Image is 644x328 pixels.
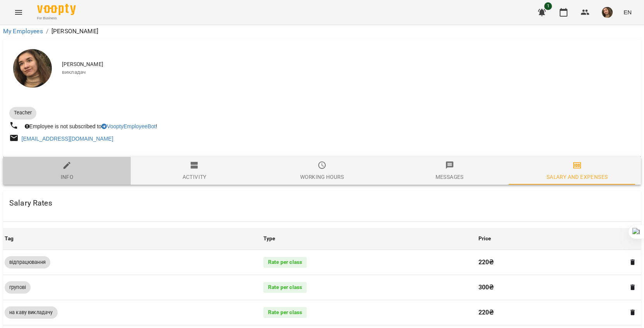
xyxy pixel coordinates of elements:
div: Activity [183,172,207,182]
button: Delete [628,308,638,318]
p: [PERSON_NAME] [51,27,98,36]
div: Info [61,172,73,182]
li: / [46,27,48,36]
button: Delete [628,257,638,267]
span: викладач [62,68,635,76]
img: Voopty Logo [37,4,76,15]
span: на каву викладачу [5,309,58,316]
button: EN [620,5,635,19]
p: 220 ₴ [478,258,622,267]
p: 300 ₴ [478,283,622,292]
th: Tag [3,228,262,250]
span: Teacher [9,109,36,116]
nav: breadcrumb [3,27,641,36]
div: Working hours [300,172,344,182]
div: Salary and Expenses [547,172,608,182]
th: Price [477,228,641,250]
img: Анастасія Іванова [13,49,52,88]
a: [EMAIL_ADDRESS][DOMAIN_NAME] [22,136,113,142]
a: My Employees [3,27,43,35]
th: Type [262,228,477,250]
div: Rate per class [263,307,307,318]
button: Delete [628,282,638,292]
span: 1 [544,2,552,10]
span: відпрацювання [5,259,50,266]
h6: Salary Rates [9,197,52,209]
span: For Business [37,16,76,21]
span: EN [624,8,632,16]
span: [PERSON_NAME] [62,61,635,68]
div: Employee is not subscribed to ! [23,121,159,132]
div: Rate per class [263,282,307,293]
a: VooptyEmployeeBot [101,123,155,129]
img: e02786069a979debee2ecc2f3beb162c.jpeg [602,7,613,18]
span: групові [5,284,31,291]
div: Rate per class [263,257,307,268]
button: Menu [9,3,28,22]
p: 220 ₴ [478,308,622,317]
div: Messages [436,172,464,182]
